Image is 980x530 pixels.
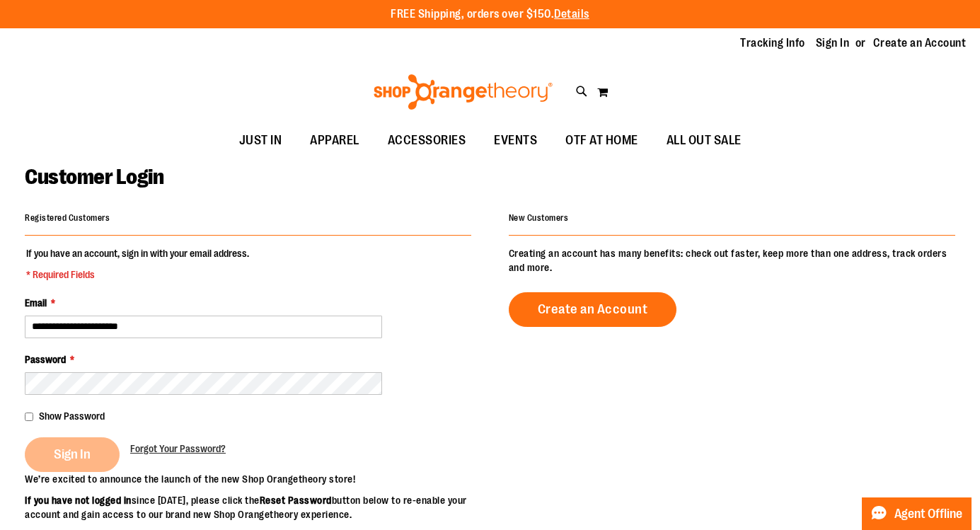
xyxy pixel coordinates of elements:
a: Forgot Your Password? [130,442,226,456]
span: EVENTS [494,125,537,156]
button: Agent Offline [862,497,972,530]
strong: Registered Customers [25,213,110,223]
span: ACCESSORIES [388,125,466,156]
strong: New Customers [509,213,569,223]
p: FREE Shipping, orders over $150. [391,6,589,23]
span: JUST IN [239,125,282,156]
span: Email [25,297,47,309]
a: Sign In [816,35,850,51]
strong: If you have not logged in [25,495,132,506]
p: since [DATE], please click the button below to re-enable your account and gain access to our bran... [25,493,490,522]
a: Tracking Info [740,35,805,51]
p: We’re excited to announce the launch of the new Shop Orangetheory store! [25,472,490,486]
span: Forgot Your Password? [130,443,226,454]
span: Agent Offline [894,507,962,521]
span: APPAREL [310,125,359,156]
span: Password [25,354,66,365]
span: Create an Account [538,301,648,317]
img: Shop Orangetheory [371,74,555,110]
span: * Required Fields [26,267,249,282]
a: Details [554,8,589,21]
a: Create an Account [873,35,967,51]
span: Show Password [39,410,105,422]
span: ALL OUT SALE [667,125,742,156]
legend: If you have an account, sign in with your email address. [25,246,250,282]
a: Create an Account [509,292,677,327]
p: Creating an account has many benefits: check out faster, keep more than one address, track orders... [509,246,955,275]
strong: Reset Password [260,495,332,506]
span: Customer Login [25,165,163,189]
span: OTF AT HOME [565,125,638,156]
